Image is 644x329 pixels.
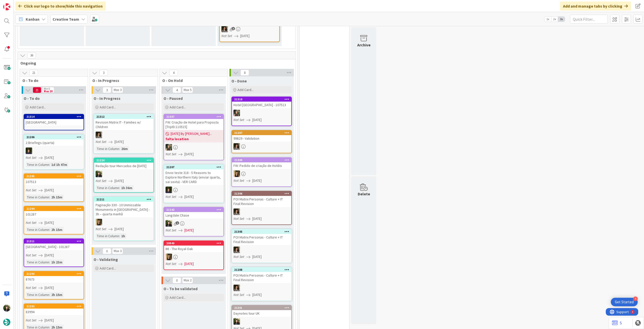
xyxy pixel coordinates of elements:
span: O - Done [231,78,247,83]
div: Time in Column [96,185,119,191]
span: 3x [558,17,565,22]
img: avatar [3,319,10,326]
div: Time in Column [26,227,49,232]
img: IG [166,144,172,151]
span: 4 [169,70,178,76]
span: Ongoing [20,61,289,66]
div: 21211Paginação 330 - 10 Unmissable Monuments in [GEOGRAPHIC_DATA] - 3h – quarta manhã [94,197,153,217]
img: MC [166,187,172,193]
div: 21305POI Matrix Personas - Culture + IT Final Revision [232,229,291,245]
span: [DATE] [45,220,54,225]
i: Not Set [26,318,36,322]
span: 8 [240,70,249,76]
div: Revision Matrix IT - Families w/ Children [94,119,153,130]
div: POI Matrix Personas - Culture + IT Final Revision [232,234,291,245]
div: 21207Envio teste 318 - 5 Reasons to Explore Northern Italy (enviar quarta, sai sexta) - VER CARD [164,165,223,185]
span: 36 [27,52,36,58]
div: 21288 [232,267,291,272]
div: 26m [120,146,129,152]
div: 21310Hotel [GEOGRAPHIC_DATA] - 107513 [232,97,291,108]
div: IG [232,110,291,116]
div: 20940 [164,241,223,246]
a: 2128799829 - ValidationMS [231,130,292,153]
div: 99829 - Validation [232,135,291,142]
div: 21314 [26,115,84,118]
div: 21294101287 [24,206,84,218]
div: Langdale Chase [164,212,223,219]
div: [GEOGRAPHIC_DATA] [24,119,84,126]
div: 4 [633,296,638,301]
div: SP [164,254,223,260]
span: 21 [29,70,38,76]
span: [DATE] [252,254,262,259]
span: : [49,292,50,297]
div: 21310 [232,97,291,102]
div: FW: Criação de Hotel para Proposta [TripID:110515] [164,119,223,130]
img: MS [96,132,102,138]
img: MS [233,208,240,215]
div: 21312 [96,115,153,118]
i: Not Set [233,178,244,183]
div: 21314 [24,114,84,119]
div: Time in Column [26,292,49,297]
span: [DATE] [184,261,194,266]
a: 21305POI Matrix Personas - Culture + IT Final RevisionMSNot Set[DATE] [231,229,292,263]
img: MS [221,26,228,32]
div: 2h 15m [50,194,64,200]
i: Not Set [166,228,176,232]
a: 21311[GEOGRAPHIC_DATA] - 101287Not Set[DATE]Time in Column:1h 23m [24,238,84,267]
span: [DATE] [45,285,54,290]
i: Not Set [26,220,36,225]
span: O - In Progress [92,78,151,83]
div: 21307 [164,114,223,119]
div: 2 Briefings (quarta) [24,139,84,146]
div: 83994 [24,309,84,315]
div: 2128799829 - Validation [232,131,291,142]
a: 21306POI Matrix Personas - Culture + IT Final RevisionMSNot Set[DATE] [231,191,292,225]
div: POI Matrix Personas - Culture + IT Final Revision [232,272,291,283]
div: Redação tour Mercados de [DATE] [94,163,153,169]
a: 21307FW: Criação de Hotel para Proposta [TripID:110515][DATE] By [PERSON_NAME]...falta locationIG... [164,114,224,160]
span: : [49,259,50,265]
div: 101287 [24,211,84,218]
div: Max 3 [114,89,122,91]
div: SP [232,170,291,177]
div: MS [232,143,291,150]
div: 21294 [24,206,84,211]
div: Open Get Started checklist, remaining modules: 4 [611,298,638,306]
div: Time in Column [96,146,119,152]
div: 21295 [26,174,84,178]
div: 21301 [232,306,291,310]
div: 21306POI Matrix Personas - Culture + IT Final Revision [232,191,291,207]
img: BC [3,305,10,312]
img: Visit kanbanzone.com [3,3,10,10]
div: 21305 [232,229,291,234]
div: 1h [120,233,126,239]
div: Hotel [GEOGRAPHIC_DATA] - 107513 [232,102,291,108]
input: Quick Filter... [570,15,608,24]
img: SP [233,170,240,177]
div: FW: Pedido de criação de Hotéis [232,162,291,169]
div: MS [94,132,153,138]
div: 21295107513 [24,174,84,185]
div: 21292 [26,305,84,308]
span: [DATE] [184,228,194,233]
a: 21207Envio teste 318 - 5 Reasons to Explore Northern Italy (enviar quarta, sai sexta) - VER CARDM... [164,164,224,203]
span: 4 [173,87,181,93]
span: 1 [176,221,179,225]
div: 2129387673 [24,272,84,283]
span: 21 [33,87,41,93]
a: 21312Revision Matrix IT - Families w/ ChildrenMSNot Set[DATE]Time in Column:26m [94,114,154,154]
div: Get Started [615,300,634,305]
i: Not Set [233,254,244,259]
div: 21207 [164,165,223,169]
i: Not Set [26,188,36,192]
div: Archive [357,42,371,48]
div: MC [164,187,223,193]
span: 3 [232,27,235,30]
div: 21306 [232,191,291,196]
div: 21295 [24,174,84,178]
span: : [119,185,120,191]
div: 20940 [166,242,223,245]
div: 21292 [24,304,84,309]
